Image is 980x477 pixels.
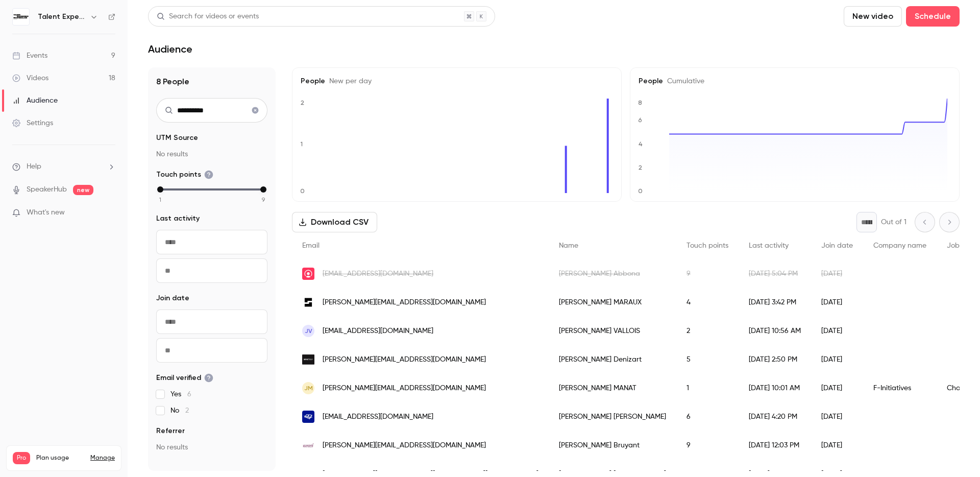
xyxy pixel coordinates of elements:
[881,217,906,227] p: Out of 1
[323,354,486,365] span: [PERSON_NAME][EMAIL_ADDRESS][DOMAIN_NAME]
[292,212,377,232] button: Download CSV
[148,43,192,55] h1: Audience
[305,326,312,336] span: JV
[739,402,811,431] div: [DATE] 4:20 PM
[676,402,739,431] div: 6
[12,96,58,106] div: Audience
[559,242,578,249] span: Name
[262,195,265,204] span: 9
[663,78,704,85] span: Cumulative
[12,161,115,172] li: help-dropdown-opener
[301,99,304,106] text: 2
[36,454,84,462] span: Plan usage
[323,412,433,422] span: [EMAIL_ADDRESS][DOMAIN_NAME]
[323,269,433,279] span: [EMAIL_ADDRESS][DOMAIN_NAME]
[638,187,643,195] text: 0
[170,406,189,416] span: No
[323,440,486,451] span: [PERSON_NAME][EMAIL_ADDRESS][DOMAIN_NAME]
[638,99,642,106] text: 8
[156,170,213,180] span: Touch points
[27,161,41,172] span: Help
[302,268,314,280] img: factorial.co
[549,345,676,374] div: [PERSON_NAME] Denizart
[638,116,642,124] text: 6
[323,383,486,394] span: [PERSON_NAME][EMAIL_ADDRESS][DOMAIN_NAME]
[302,439,314,451] img: universite-paris-saclay.fr
[811,431,863,460] div: [DATE]
[156,133,198,143] span: UTM Source
[687,242,728,249] span: Touch points
[906,6,960,27] button: Schedule
[302,353,314,366] img: impact-initiatives.org
[156,213,200,224] span: Last activity
[739,259,811,288] div: [DATE] 5:04 PM
[947,242,974,249] span: Job title
[844,6,902,27] button: New video
[185,407,189,414] span: 2
[304,384,313,393] span: JM
[811,317,863,345] div: [DATE]
[156,76,267,88] h1: 8 People
[549,374,676,402] div: [PERSON_NAME] MANAT
[873,242,926,249] span: Company name
[156,293,189,303] span: Join date
[639,164,642,171] text: 2
[863,374,937,402] div: F-Initiatives
[301,76,613,86] h5: People
[639,140,643,148] text: 4
[156,426,185,436] span: Referrer
[12,118,53,128] div: Settings
[549,402,676,431] div: [PERSON_NAME] [PERSON_NAME]
[549,288,676,317] div: [PERSON_NAME] MARAUX
[676,431,739,460] div: 9
[676,259,739,288] div: 9
[325,78,372,85] span: New per day
[12,51,47,61] div: Events
[549,431,676,460] div: [PERSON_NAME] Bruyant
[639,76,951,86] h5: People
[300,140,303,148] text: 1
[302,242,320,249] span: Email
[811,374,863,402] div: [DATE]
[103,208,115,218] iframe: Noticeable Trigger
[549,317,676,345] div: [PERSON_NAME] VALLOIS
[27,184,67,195] a: SpeakerHub
[247,102,263,118] button: Clear search
[323,297,486,308] span: [PERSON_NAME][EMAIL_ADDRESS][DOMAIN_NAME]
[300,187,305,195] text: 0
[157,11,259,22] div: Search for videos or events
[739,374,811,402] div: [DATE] 10:01 AM
[156,373,213,383] span: Email verified
[13,9,29,25] img: Talent Experience Masterclass
[549,259,676,288] div: [PERSON_NAME] Abbona
[156,442,267,452] p: No results
[38,12,86,22] h6: Talent Experience Masterclass
[157,186,163,193] div: min
[739,345,811,374] div: [DATE] 2:50 PM
[12,73,48,83] div: Videos
[676,374,739,402] div: 1
[156,149,267,159] p: No results
[170,389,191,399] span: Yes
[90,454,115,462] a: Manage
[676,288,739,317] div: 4
[159,195,161,204] span: 1
[302,296,314,308] img: skaleet.com
[13,452,30,464] span: Pro
[260,186,266,193] div: max
[739,431,811,460] div: [DATE] 12:03 PM
[323,326,433,337] span: [EMAIL_ADDRESS][DOMAIN_NAME]
[811,402,863,431] div: [DATE]
[187,391,191,398] span: 6
[676,317,739,345] div: 2
[739,317,811,345] div: [DATE] 10:56 AM
[73,185,93,195] span: new
[811,288,863,317] div: [DATE]
[821,242,853,249] span: Join date
[27,207,65,218] span: What's new
[302,411,314,423] img: telequebec.tv
[811,345,863,374] div: [DATE]
[749,242,789,249] span: Last activity
[739,288,811,317] div: [DATE] 3:42 PM
[811,259,863,288] div: [DATE]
